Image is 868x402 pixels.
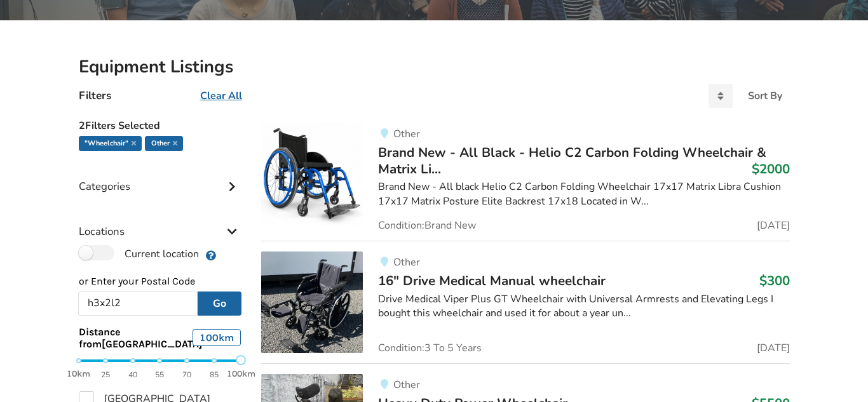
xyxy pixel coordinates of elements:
[79,326,202,350] span: Distance from [GEOGRAPHIC_DATA]
[198,291,241,316] button: Go
[378,220,476,231] span: Condition: Brand New
[79,245,199,262] label: Current location
[261,123,789,241] a: mobility-brand new - all black - helio c2 carbon folding wheelchair & matrix libra cushion & matr...
[79,154,241,199] div: Categories
[759,272,790,289] h3: $300
[155,368,164,382] span: 55
[182,368,191,382] span: 70
[79,88,111,103] h4: Filters
[261,123,363,225] img: mobility-brand new - all black - helio c2 carbon folding wheelchair & matrix libra cushion & matr...
[128,368,137,382] span: 40
[378,292,789,321] div: Drive Medical Viper Plus GT Wheelchair with Universal Armrests and Elevating Legs I bought this w...
[393,127,420,141] span: Other
[101,368,110,382] span: 25
[227,368,255,379] strong: 100km
[748,91,782,101] div: Sort By
[261,241,789,363] a: mobility-16" drive medical manual wheelchairOther16" Drive Medical Manual wheelchair$300Drive Med...
[752,161,790,177] h3: $2000
[145,136,182,151] div: Other
[393,255,420,269] span: Other
[378,144,766,178] span: Brand New - All Black - Helio C2 Carbon Folding Wheelchair & Matrix Li...
[79,136,142,151] div: "Wheelchair"
[193,329,241,346] div: 100 km
[378,272,606,290] span: 16" Drive Medical Manual wheelchair
[79,56,790,78] h2: Equipment Listings
[79,199,241,245] div: Locations
[393,378,420,392] span: Other
[79,274,241,289] p: or Enter your Postal Code
[378,343,482,353] span: Condition: 3 To 5 Years
[757,220,790,231] span: [DATE]
[200,89,242,103] u: Clear All
[757,343,790,353] span: [DATE]
[378,180,789,209] div: Brand New - All black Helio C2 Carbon Folding Wheelchair 17x17 Matrix Libra Cushion 17x17 Matrix ...
[78,291,198,316] input: Post Code
[67,368,90,379] strong: 10km
[79,113,241,136] h5: 2 Filters Selected
[261,251,363,353] img: mobility-16" drive medical manual wheelchair
[210,368,219,382] span: 85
